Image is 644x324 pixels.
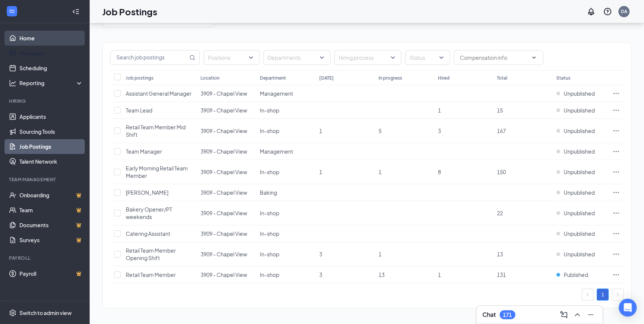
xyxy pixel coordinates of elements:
span: Retail Team Member [126,271,176,278]
span: 3 [319,251,322,257]
a: DocumentsCrown [19,217,83,232]
li: Next Page [612,288,623,300]
span: Bakery Opener/PT weekends [126,206,172,220]
span: Team Manager [126,148,162,155]
span: right [615,292,620,297]
button: Minimize [585,309,597,321]
span: 167 [497,127,506,134]
button: ComposeMessage [558,309,570,321]
svg: ComposeMessage [559,310,568,319]
span: Unpublished [564,127,595,135]
a: SurveysCrown [19,232,83,247]
td: Management [256,143,315,160]
span: Early Morning Retail Team Member [126,165,188,179]
span: 8 [438,169,441,175]
th: In progress [374,70,434,85]
td: 3909 - Chapel View [197,242,256,266]
span: 3909 - Chapel View [200,210,247,216]
a: Sourcing Tools [19,124,83,139]
td: In-shop [256,266,315,283]
span: In-shop [260,210,279,216]
span: Retail Team Member Opening Shift [126,247,176,261]
svg: Analysis [9,79,16,87]
span: 1 [319,127,322,134]
th: Hired [434,70,493,85]
span: 3 [438,127,441,134]
div: Switch to admin view [19,309,72,317]
span: In-shop [260,127,279,134]
td: In-shop [256,225,315,242]
div: Reporting [19,79,84,87]
td: In-shop [256,160,315,184]
div: Location [200,75,220,81]
td: 3909 - Chapel View [197,85,256,102]
td: 3909 - Chapel View [197,184,256,201]
svg: Ellipses [612,250,620,258]
span: In-shop [260,107,279,114]
svg: Ellipses [612,127,620,135]
span: 3909 - Chapel View [200,271,247,278]
h3: Chat [482,311,496,319]
a: Scheduling [19,61,83,75]
a: Job Postings [19,139,83,154]
button: right [612,288,623,300]
a: TeamCrown [19,203,83,217]
span: 131 [497,271,506,278]
svg: ChevronUp [573,310,582,319]
span: Unpublished [564,148,595,155]
input: Compensation info [460,53,528,62]
span: Baking [260,189,277,196]
span: 13 [497,251,503,257]
span: Unpublished [564,230,595,237]
span: Unpublished [564,107,595,114]
svg: Ellipses [612,148,620,155]
th: Status [553,70,609,85]
span: Unpublished [564,250,595,258]
td: 3909 - Chapel View [197,225,256,242]
svg: Collapse [72,8,80,15]
svg: QuestionInfo [603,7,612,16]
span: Catering Assistant [126,230,170,237]
span: In-shop [260,271,279,278]
button: ChevronUp [571,309,583,321]
span: left [585,292,590,297]
svg: Settings [9,309,16,317]
td: 3909 - Chapel View [197,266,256,283]
a: Talent Network [19,154,83,169]
td: 3909 - Chapel View [197,143,256,160]
li: Previous Page [582,288,594,300]
svg: Ellipses [612,168,620,176]
span: 22 [497,210,503,216]
span: Published [564,271,588,278]
td: Management [256,85,315,102]
span: In-shop [260,251,279,257]
span: 1 [438,107,441,114]
span: 3909 - Chapel View [200,169,247,175]
span: Team Lead [126,107,152,114]
span: In-shop [260,169,279,175]
div: Department [260,75,286,81]
svg: Ellipses [612,271,620,278]
span: 3909 - Chapel View [200,107,247,114]
span: Assistant General Manager [126,90,192,97]
span: 5 [378,127,381,134]
svg: WorkstreamLogo [8,7,16,15]
span: 3 [319,271,322,278]
td: In-shop [256,102,315,119]
svg: Ellipses [612,209,620,217]
svg: Ellipses [612,107,620,114]
span: Unpublished [564,209,595,217]
input: Search job postings [111,50,188,65]
div: DA [621,8,627,15]
span: 13 [378,271,384,278]
td: 3909 - Chapel View [197,160,256,184]
span: Unpublished [564,168,595,176]
span: 3909 - Chapel View [200,251,247,257]
svg: Notifications [587,7,595,16]
span: Unpublished [564,90,595,97]
td: 3909 - Chapel View [197,102,256,119]
a: Applicants [19,109,83,124]
td: In-shop [256,119,315,143]
div: Job postings [126,75,153,81]
span: 3909 - Chapel View [200,90,247,97]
